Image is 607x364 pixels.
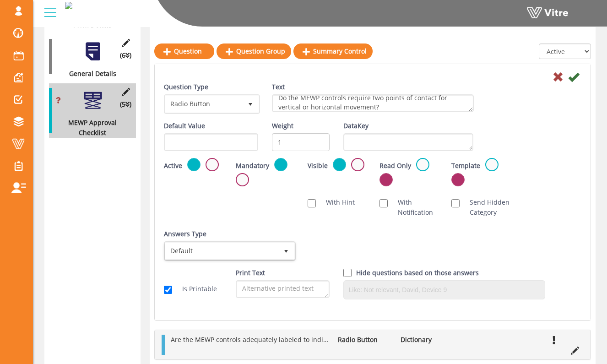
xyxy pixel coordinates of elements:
[272,121,293,131] label: Weight
[171,335,410,344] span: Are the MEWP controls adequately labeled to indicate direction of movement?
[461,197,509,217] label: Send Hidden Category
[164,229,206,239] label: Answers Type
[379,161,411,171] label: Read Only
[242,96,259,112] span: select
[308,161,328,171] label: Visible
[164,161,182,171] label: Active
[165,96,242,112] span: Radio Button
[217,43,291,59] a: Question Group
[236,268,265,278] label: Print Text
[120,99,131,109] span: (5 )
[164,286,172,294] input: Is Printable
[389,197,438,217] label: With Notification
[154,43,214,59] a: Question
[356,268,479,278] label: Hide questions based on those answers
[165,243,278,259] span: Default
[343,269,352,277] input: Hide question based on answer
[49,118,129,138] div: MEWP Approval Checklist
[173,284,217,294] label: Is Printable
[317,197,355,207] label: With Hint
[164,121,205,131] label: Default Value
[120,50,131,60] span: (6 )
[65,2,72,9] img: 145bab0d-ac9d-4db8-abe7-48df42b8fa0a.png
[293,43,373,59] a: Summary Control
[164,82,208,92] label: Question Type
[278,243,294,259] span: select
[451,161,480,171] label: Template
[49,69,129,79] div: General Details
[272,82,285,92] label: Text
[379,199,388,207] input: With Notification
[308,199,316,207] input: With Hint
[396,335,459,345] li: Dictionary
[333,335,396,345] li: Radio Button
[343,121,369,131] label: DataKey
[451,199,460,207] input: Send Hidden Category
[236,161,269,171] label: Mandatory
